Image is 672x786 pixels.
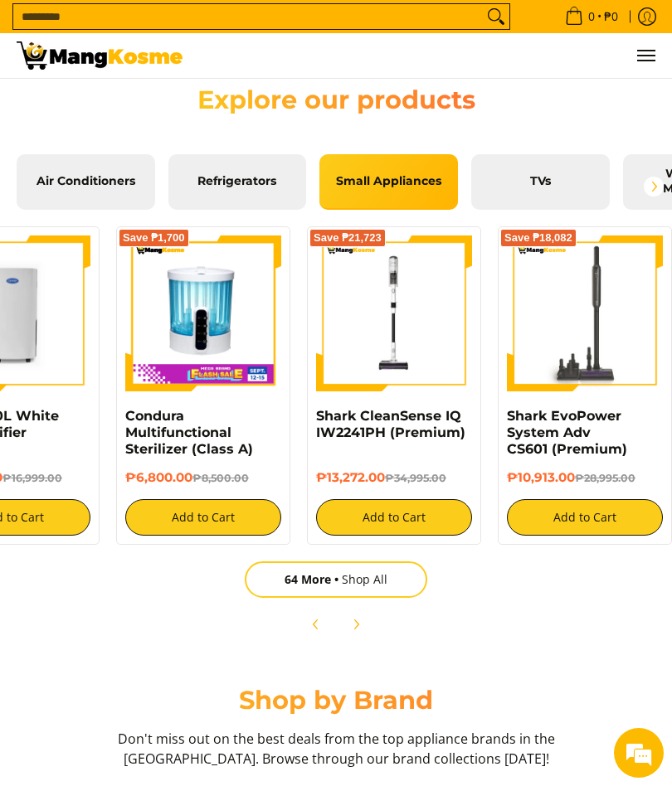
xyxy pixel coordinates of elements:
span: Small Appliances [332,174,446,189]
div: Leave a message [86,93,279,114]
a: Shark EvoPower System Adv CS601 (Premium) [507,408,627,457]
a: 64 MoreShop All [245,561,427,598]
span: We are offline. Please leave us a message. [35,209,290,376]
a: TVs [471,154,610,210]
h2: Shop by Brand [17,684,655,716]
button: Add to Cart [507,499,663,536]
img: Condura Multifunctional Sterilizer (Class A) [125,235,281,391]
del: ₱8,500.00 [192,472,249,484]
nav: Main Menu [199,33,655,78]
img: Mang Kosme: Your Home Appliances Warehouse Sale Partner! [17,41,183,70]
span: Refrigerators [181,174,295,189]
ul: Customer Navigation [199,33,655,78]
button: Next [338,606,374,643]
span: 64 More [285,571,342,587]
a: Small Appliances [319,154,458,210]
img: shark-cleansense-cordless-stick-vacuum-front-full-view-mang-kosme [316,235,472,391]
a: Shark CleanSense IQ IW2241PH (Premium) [316,408,465,440]
span: Air Conditioners [29,174,143,189]
h3: Don't miss out on the best deals from the top appliance brands in the [GEOGRAPHIC_DATA]. Browse t... [112,729,560,769]
del: ₱34,995.00 [385,472,446,484]
a: Refrigerators [168,154,307,210]
h6: ₱10,913.00 [507,470,663,487]
img: shark-evopower-wireless-vacuum-full-view-mang-kosme [507,235,663,391]
textarea: Type your message and click 'Submit' [8,453,316,511]
span: TVs [484,174,597,189]
div: Minimize live chat window [272,8,312,48]
del: ₱16,999.00 [2,472,62,484]
span: Save ₱1,700 [123,233,185,243]
a: Condura Multifunctional Sterilizer (Class A) [125,408,253,457]
h2: Explore our products [181,84,492,115]
span: • [560,7,623,26]
button: Next [635,168,672,205]
del: ₱28,995.00 [575,472,635,484]
button: Add to Cart [316,499,472,536]
button: Add to Cart [125,499,281,536]
span: Save ₱18,082 [504,233,572,243]
em: Submit [241,511,301,533]
span: Save ₱21,723 [314,233,382,243]
span: ₱0 [601,11,621,22]
h6: ₱6,800.00 [125,470,281,487]
a: Air Conditioners [17,154,155,210]
button: Search [483,4,509,29]
span: 0 [586,11,597,22]
h6: ₱13,272.00 [316,470,472,487]
button: Previous [298,606,334,643]
button: Menu [635,33,655,78]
